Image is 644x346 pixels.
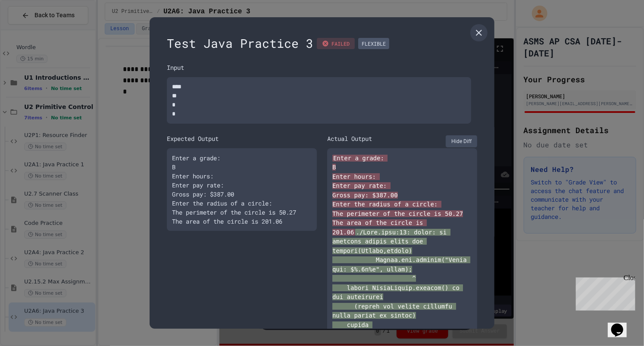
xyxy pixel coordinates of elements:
[167,134,317,143] div: Expected Output
[167,148,317,231] div: Enter a grade: B Enter hours: Enter pay rate: Gross pay: $387.00 Enter the radius of a circle: Th...
[332,155,463,236] span: Enter a grade: B Enter hours: Enter pay rate: Gross pay: $387.00 Enter the radius of a circle: Th...
[167,34,477,53] div: Test Java Practice 3
[327,134,372,143] div: Actual Output
[3,3,59,55] div: Chat with us now!Close
[572,274,635,311] iframe: chat widget
[358,38,389,49] div: FLEXIBLE
[317,38,355,49] div: FAILED
[446,135,477,147] button: Hide Diff
[167,63,477,72] div: Input
[608,312,635,337] iframe: chat widget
